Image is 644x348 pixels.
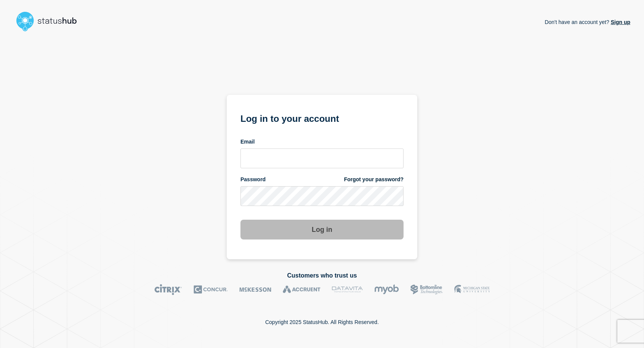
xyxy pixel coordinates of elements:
[240,176,266,183] span: Password
[283,284,320,295] img: Accruent logo
[240,148,404,168] input: email input
[344,176,404,183] a: Forgot your password?
[240,111,404,125] h1: Log in to your account
[332,284,363,295] img: DataVita logo
[240,220,404,239] button: Log in
[609,19,630,25] a: Sign up
[410,284,443,295] img: Bottomline logo
[154,284,182,295] img: Citrix logo
[545,13,630,31] p: Don't have an account yet?
[194,284,228,295] img: Concur logo
[240,186,404,206] input: password input
[454,284,490,295] img: MSU logo
[239,284,271,295] img: McKesson logo
[14,9,86,34] img: StatusHub logo
[374,284,399,295] img: myob logo
[265,319,379,325] p: Copyright 2025 StatusHub. All Rights Reserved.
[240,138,255,145] span: Email
[14,272,630,279] h2: Customers who trust us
